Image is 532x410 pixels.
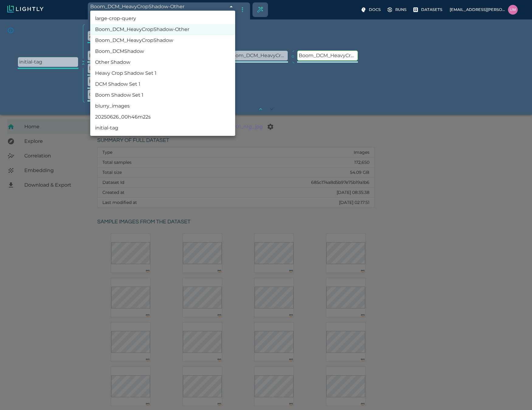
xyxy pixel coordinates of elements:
[90,35,235,46] li: Boom_DCM_HeavyCropShadow
[90,68,235,79] li: Heavy Crop Shadow Set 1
[90,13,235,24] li: large-crop-query
[90,90,235,101] li: Boom Shadow Set 1
[90,122,235,133] li: initial-tag
[90,46,235,57] li: Boom_DCMShadow
[90,57,235,68] li: Other Shadow
[90,79,235,90] li: DCM Shadow Set 1
[90,112,235,122] li: 20250626_00h46m22s
[90,24,235,35] li: Boom_DCM_HeavyCropShadow-Other
[90,101,235,112] li: blurry_images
